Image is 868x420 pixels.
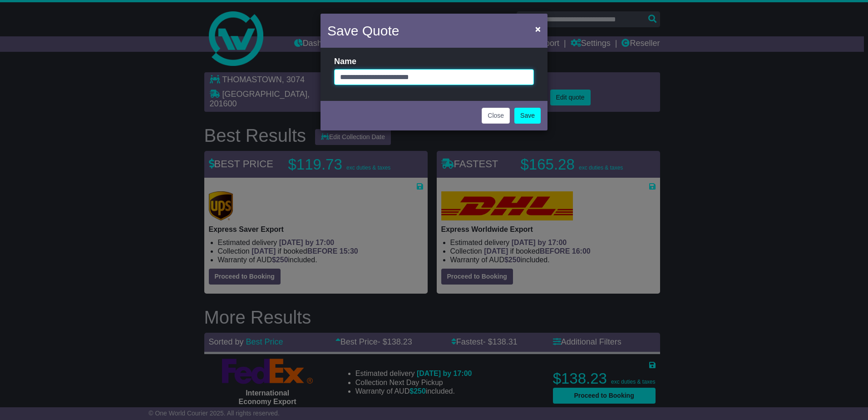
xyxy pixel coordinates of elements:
[482,108,510,124] button: Close
[327,20,399,41] h4: Save Quote
[531,20,545,38] button: Close
[334,57,356,67] label: Name
[514,108,541,124] a: Save
[535,24,541,34] span: ×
